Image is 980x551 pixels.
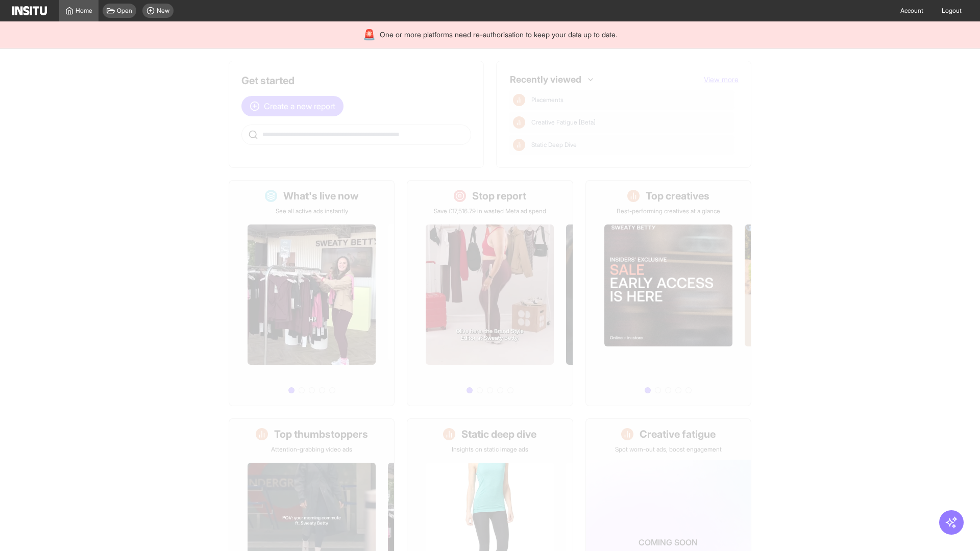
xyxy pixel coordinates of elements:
[380,30,617,40] span: One or more platforms need re-authorisation to keep your data up to date.
[117,7,132,15] span: Open
[12,6,47,15] img: Logo
[157,7,169,15] span: New
[363,28,376,42] div: 🚨
[76,7,92,15] span: Home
